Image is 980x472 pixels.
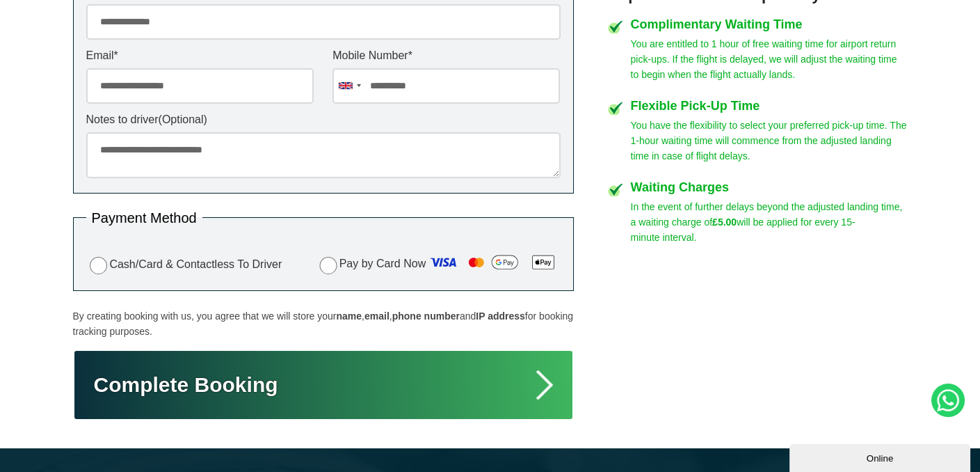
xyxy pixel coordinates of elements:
input: Cash/Card & Contactless To Driver [90,257,108,275]
label: Notes to driver [86,114,561,125]
button: Complete Booking [73,349,574,420]
p: By creating booking with us, you agree that we will store your , , and for booking tracking purpo... [73,308,574,339]
strong: phone number [392,310,460,322]
h4: Complimentary Waiting Time [631,18,908,31]
label: Pay by Card Now [316,251,561,278]
h4: Flexible Pick-Up Time [631,100,908,112]
p: You are entitled to 1 hour of free waiting time for airport return pick-ups. If the flight is del... [631,36,908,82]
input: Pay by Card Now [319,257,337,275]
label: Cash/Card & Contactless To Driver [86,255,282,275]
label: Email [86,50,314,61]
iframe: chat widget [789,441,973,472]
p: In the event of further delays beyond the adjusted landing time, a waiting charge of will be appl... [631,199,908,245]
p: You have the flexibility to select your preferred pick-up time. The 1-hour waiting time will comm... [631,118,908,164]
label: Mobile Number [332,50,560,61]
strong: IP address [476,310,525,322]
strong: £5.00 [712,217,737,228]
div: United Kingdom: +44 [333,69,365,103]
h4: Waiting Charges [631,181,908,194]
strong: name [336,310,362,322]
span: (Optional) [159,113,207,125]
legend: Payment Method [86,211,202,225]
strong: email [364,310,389,322]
